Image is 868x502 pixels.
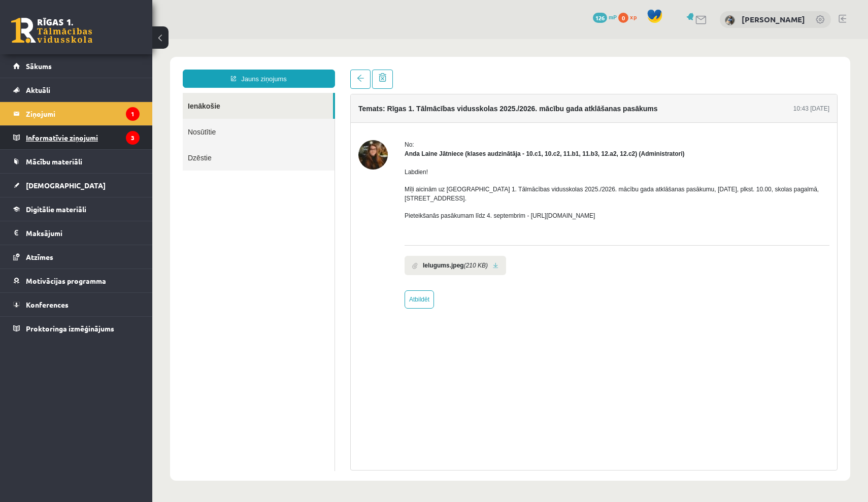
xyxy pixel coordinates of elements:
[13,126,140,149] a: Informatīvie ziņojumi3
[206,65,506,74] h4: Temats: Rīgas 1. Tālmācības vidusskolas 2025./2026. mācību gada atklāšanas pasākums
[26,205,86,214] span: Digitālie materiāli
[13,78,140,102] a: Aktuāli
[13,174,140,197] a: [DEMOGRAPHIC_DATA]
[13,269,140,292] a: Motivācijas programma
[30,106,182,131] a: Dzēstie
[26,85,50,94] span: Aktuāli
[13,150,140,173] a: Mācību materiāli
[13,293,140,316] a: Konferences
[13,245,140,269] a: Atzīmes
[609,13,617,21] span: mP
[11,18,92,43] a: Rīgas 1. Tālmācības vidusskola
[252,251,282,270] a: Atbildēt
[13,197,140,221] a: Digitālie materiāli
[126,107,140,121] i: 1
[13,54,140,78] a: Sākums
[13,102,140,125] a: Ziņojumi1
[26,221,140,245] legend: Maksājumi
[26,181,106,190] span: [DEMOGRAPHIC_DATA]
[26,61,52,71] span: Sākums
[26,102,140,125] legend: Ziņojumi
[618,13,642,21] a: 0 xp
[13,317,140,340] a: Proktoringa izmēģinājums
[26,126,140,149] legend: Informatīvie ziņojumi
[26,324,114,333] span: Proktoringa izmēģinājums
[618,13,628,23] span: 0
[126,131,140,145] i: 3
[252,128,677,138] p: Labdien!
[252,111,532,118] strong: Anda Laine Jātniece (klases audzinātāja - 10.c1, 10.c2, 11.b1, 11.b3, 12.a2, 12.c2) (Administratori)
[252,146,677,164] p: Mīļi aicinām uz [GEOGRAPHIC_DATA] 1. Tālmācības vidusskolas 2025./2026. mācību gada atklāšanas pa...
[630,13,637,21] span: xp
[206,101,236,130] img: Anda Laine Jātniece (klases audzinātāja - 10.c1, 10.c2, 11.b1, 11.b3, 12.a2, 12.c2)
[312,222,336,231] i: (210 KB)
[593,13,617,21] a: 126 mP
[271,222,312,231] b: Ielugums.jpeg
[13,221,140,245] a: Maksājumi
[30,80,182,106] a: Nosūtītie
[641,65,677,74] div: 10:43 [DATE]
[26,157,82,166] span: Mācību materiāli
[30,30,183,49] a: Jauns ziņojums
[30,54,181,80] a: Ienākošie
[593,13,607,23] span: 126
[26,252,53,261] span: Atzīmes
[725,15,735,25] img: Elīza Zariņa
[742,14,805,24] a: [PERSON_NAME]
[252,101,677,110] div: No:
[252,172,677,181] p: Pieteikšanās pasākumam līdz 4. septembrim - [URL][DOMAIN_NAME]
[26,276,106,285] span: Motivācijas programma
[26,300,69,309] span: Konferences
